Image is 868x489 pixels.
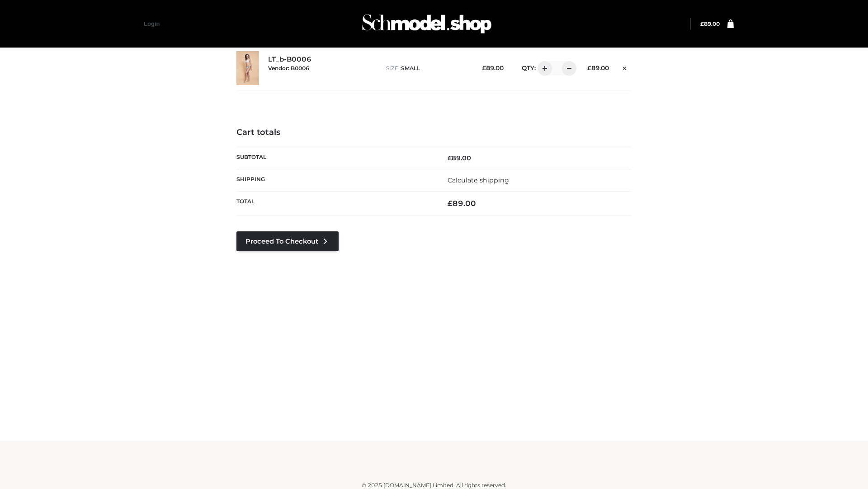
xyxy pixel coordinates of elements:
div: QTY: [513,61,573,76]
a: Proceed to Checkout [236,231,339,251]
bdi: 89.00 [587,64,609,72]
bdi: 89.00 [700,20,720,27]
small: Vendor: B0006 [268,65,309,72]
span: £ [448,199,453,208]
h4: Cart totals [236,128,632,138]
span: £ [700,20,704,27]
bdi: 89.00 [448,154,471,162]
p: size : [386,64,468,72]
img: Schmodel Admin 964 [359,6,495,42]
span: SMALL [401,65,420,72]
a: Remove this item [618,61,632,73]
th: Subtotal [236,147,434,169]
th: Total [236,192,434,216]
a: £89.00 [700,20,720,27]
a: Login [144,20,160,27]
span: £ [448,154,452,162]
bdi: 89.00 [448,199,476,208]
span: £ [587,64,591,72]
bdi: 89.00 [482,64,504,72]
a: Calculate shipping [448,176,509,184]
th: Shipping [236,169,434,191]
span: £ [482,64,486,72]
div: LT_b-B0006 [268,55,377,81]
